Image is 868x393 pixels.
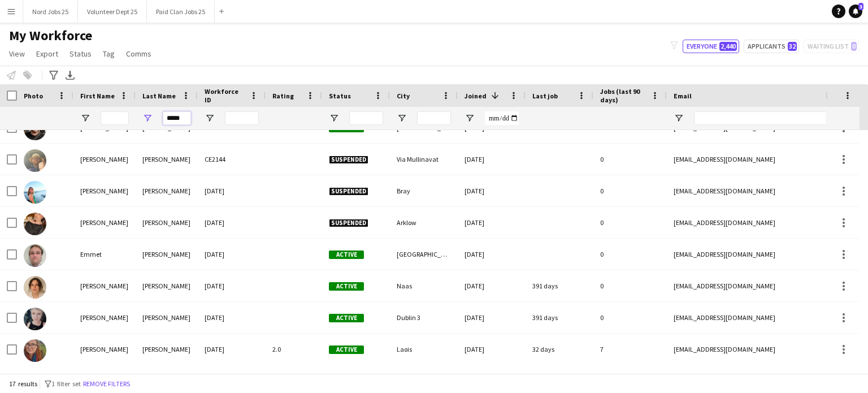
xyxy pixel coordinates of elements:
[65,46,96,61] a: Status
[329,156,368,164] span: Suspended
[390,175,458,206] div: Bray
[205,87,245,104] span: Workforce ID
[136,207,198,238] div: [PERSON_NAME]
[593,175,667,206] div: 0
[80,92,115,100] span: First Name
[47,68,60,82] app-action-btn: Advanced filters
[458,144,526,175] div: [DATE]
[9,49,25,59] span: View
[78,1,147,23] button: Volunteer Dept 25
[858,3,863,10] span: 3
[101,111,129,125] input: First Name Filter Input
[526,334,593,365] div: 32 days
[600,87,646,104] span: Jobs (last 90 days)
[136,239,198,270] div: [PERSON_NAME]
[458,239,526,270] div: [DATE]
[136,144,198,175] div: [PERSON_NAME]
[390,239,458,270] div: [GEOGRAPHIC_DATA]
[136,302,198,333] div: [PERSON_NAME]
[849,5,862,18] a: 3
[73,302,136,333] div: [PERSON_NAME]
[674,113,684,123] button: Open Filter Menu
[103,49,115,59] span: Tag
[70,49,92,59] span: Status
[147,1,215,23] button: Paid Clan Jobs 25
[24,244,46,267] img: Emmet Byrne
[225,111,259,125] input: Workforce ID Filter Input
[593,334,667,365] div: 7
[198,175,266,206] div: [DATE]
[73,207,136,238] div: [PERSON_NAME]
[198,144,266,175] div: CE2144
[142,92,176,100] span: Last Name
[24,92,43,100] span: Photo
[329,92,351,100] span: Status
[329,251,364,259] span: Active
[24,276,46,299] img: Kate Byrne
[329,219,368,227] span: Suspended
[136,270,198,301] div: [PERSON_NAME]
[485,111,519,125] input: Joined Filter Input
[81,378,132,390] button: Remove filters
[593,239,667,270] div: 0
[32,46,63,61] a: Export
[349,111,383,125] input: Status Filter Input
[136,175,198,206] div: [PERSON_NAME]
[198,270,266,301] div: [DATE]
[329,346,364,354] span: Active
[98,46,119,61] a: Tag
[198,239,266,270] div: [DATE]
[73,239,136,270] div: Emmet
[205,113,215,123] button: Open Filter Menu
[121,46,156,61] a: Comms
[23,1,78,23] button: Nord Jobs 25
[24,308,46,330] img: Maggie Byrne
[465,113,475,123] button: Open Filter Menu
[329,282,364,291] span: Active
[390,302,458,333] div: Dublin 3
[73,175,136,206] div: [PERSON_NAME]
[390,334,458,365] div: Laois
[417,111,451,125] input: City Filter Input
[272,92,294,100] span: Rating
[458,207,526,238] div: [DATE]
[329,314,364,322] span: Active
[51,379,81,388] span: 1 filter set
[198,207,266,238] div: [DATE]
[80,113,90,123] button: Open Filter Menu
[532,92,558,100] span: Last job
[719,42,737,51] span: 2,440
[674,92,692,100] span: Email
[744,40,799,53] button: Applicants32
[198,334,266,365] div: [DATE]
[5,46,29,61] a: View
[390,207,458,238] div: Arklow
[136,334,198,365] div: [PERSON_NAME]
[458,270,526,301] div: [DATE]
[683,40,739,53] button: Everyone2,440
[329,113,339,123] button: Open Filter Menu
[9,27,92,44] span: My Workforce
[198,302,266,333] div: [DATE]
[142,113,153,123] button: Open Filter Menu
[458,175,526,206] div: [DATE]
[593,207,667,238] div: 0
[593,302,667,333] div: 0
[593,144,667,175] div: 0
[465,92,487,100] span: Joined
[397,92,410,100] span: City
[526,270,593,301] div: 391 days
[63,68,77,82] app-action-btn: Export XLSX
[390,144,458,175] div: Via Mullinavat
[390,270,458,301] div: Naas
[24,181,46,204] img: Rebecca Byrne
[163,111,191,125] input: Last Name Filter Input
[36,49,58,59] span: Export
[24,339,46,362] img: Nicole Bradley Byrne
[526,302,593,333] div: 391 days
[458,302,526,333] div: [DATE]
[73,270,136,301] div: [PERSON_NAME]
[73,334,136,365] div: [PERSON_NAME]
[458,334,526,365] div: [DATE]
[24,213,46,235] img: Lucy Byrne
